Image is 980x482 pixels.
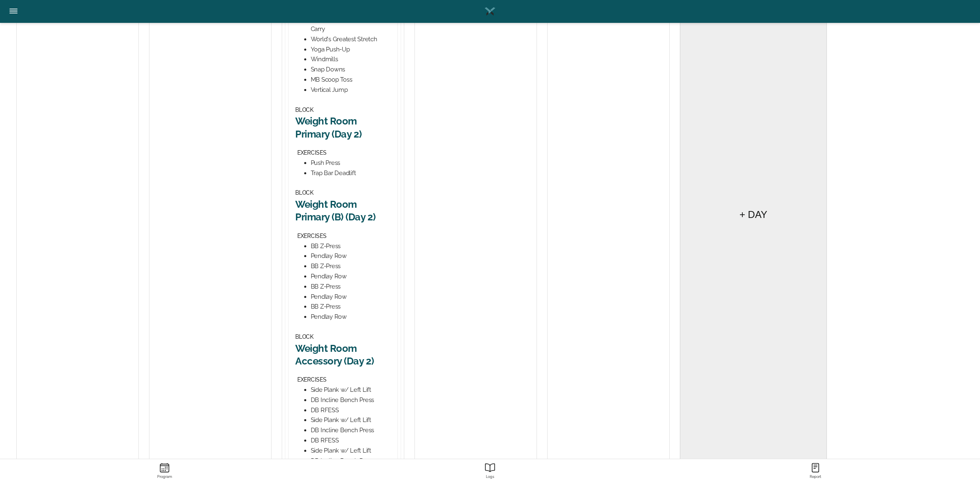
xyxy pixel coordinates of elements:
strong: Program [3,475,325,479]
div: BB Z-Press [311,282,391,292]
h2: Weight Room Primary (B) (Day 2) [295,198,391,223]
a: ReportLogs [327,459,653,482]
div: EXERCISES [297,375,391,385]
div: MB Scoop Toss [311,75,391,85]
span: BLOCK [295,189,314,196]
ion-icon: Program [159,462,170,473]
div: Snap Downs [311,64,391,75]
div: KB Bottoms-Up Waiters Carry [311,14,391,34]
div: EXERCISES [297,231,391,241]
div: Trap Bar Deadlift [311,168,391,178]
div: Pendlay Row [311,271,391,282]
strong: Logs [329,475,651,479]
a: ProgramProgram [2,459,327,482]
h2: Weight Room Primary (Day 2) [295,115,391,140]
h2: Weight Room Accessory (Day 2) [295,342,391,367]
ion-icon: Report [810,462,821,473]
div: EXERCISES [297,148,391,158]
div: BB Z-Press [311,241,391,251]
div: World's Greatest Stretch [311,34,391,44]
div: DB Incline Bench Press [311,395,391,405]
div: Side Plank w/ Left Lift [311,415,391,425]
div: DB RFESS [311,405,391,415]
div: BB Z-Press [311,261,391,271]
div: DB RFESS [311,435,391,446]
div: Side Plank w/ Left Lift [311,446,391,456]
div: DB Incline Bench Press [311,456,391,466]
div: Yoga Push-Up [311,44,391,55]
ion-icon: Report [485,462,495,473]
div: Pendlay Row [311,251,391,261]
div: DB Incline Bench Press [311,425,391,435]
h5: + DAY [739,208,767,221]
div: Side Plank w/ Left Lift [311,385,391,395]
ion-icon: Side Menu [8,6,19,16]
div: Push Press [311,158,391,168]
div: BB Z-Press [311,302,391,312]
div: Windmills [311,54,391,64]
span: BLOCK [295,333,314,340]
div: Pendlay Row [311,312,391,322]
a: ReportReport [653,459,978,482]
div: Vertical Jump [311,85,391,95]
span: BLOCK [295,107,314,113]
img: Logo [484,5,496,18]
div: Pendlay Row [311,292,391,302]
strong: Report [655,475,977,479]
